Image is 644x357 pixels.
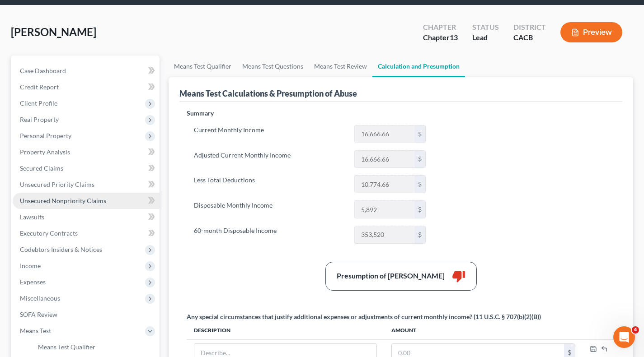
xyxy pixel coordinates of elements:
[472,32,499,43] div: Lead
[187,321,384,339] th: Description
[414,151,425,168] div: $
[20,213,44,221] span: Lawsuits
[13,160,160,176] a: Secured Claims
[20,327,51,334] span: Means Test
[20,83,59,91] span: Credit Report
[414,226,425,243] div: $
[20,294,60,302] span: Miscellaneous
[20,67,66,74] span: Case Dashboard
[20,148,70,156] span: Property Analysis
[423,22,458,32] div: Chapter
[189,175,350,193] label: Less Total Deductions
[13,144,160,160] a: Property Analysis
[613,326,635,348] iframe: Intercom live chat
[13,225,160,241] a: Executory Contracts
[20,262,41,269] span: Income
[13,306,160,323] a: SOFA Review
[414,125,425,143] div: $
[513,32,546,43] div: CACB
[13,209,160,225] a: Lawsuits
[169,56,237,77] a: Means Test Qualifier
[355,201,414,218] input: 0.00
[337,271,445,281] div: Presumption of [PERSON_NAME]
[20,311,57,318] span: SOFA Review
[20,246,102,253] span: Codebtors Insiders & Notices
[355,226,414,243] input: 0.00
[309,56,372,77] a: Means Test Review
[632,326,639,334] span: 4
[187,312,541,321] div: Any special circumstances that justify additional expenses or adjustments of current monthly inco...
[384,321,583,339] th: Amount
[237,56,309,77] a: Means Test Questions
[355,151,414,168] input: 0.00
[450,33,458,42] span: 13
[13,79,160,95] a: Credit Report
[179,88,357,99] div: Means Test Calculations & Presumption of Abuse
[187,109,433,118] p: Summary
[11,25,96,38] span: [PERSON_NAME]
[189,125,350,143] label: Current Monthly Income
[13,63,160,79] a: Case Dashboard
[13,176,160,193] a: Unsecured Priority Claims
[560,22,622,42] button: Preview
[38,343,95,351] span: Means Test Qualifier
[20,181,94,188] span: Unsecured Priority Claims
[20,229,78,237] span: Executory Contracts
[423,32,458,43] div: Chapter
[20,278,46,286] span: Expenses
[189,226,350,244] label: 60-month Disposable Income
[355,176,414,193] input: 0.00
[20,99,57,107] span: Client Profile
[31,339,160,355] a: Means Test Qualifier
[452,269,465,283] i: thumb_down
[513,22,546,32] div: District
[20,116,59,123] span: Real Property
[372,56,465,77] a: Calculation and Presumption
[20,197,106,204] span: Unsecured Nonpriority Claims
[414,176,425,193] div: $
[189,200,350,218] label: Disposable Monthly Income
[20,132,71,139] span: Personal Property
[13,193,160,209] a: Unsecured Nonpriority Claims
[189,150,350,168] label: Adjusted Current Monthly Income
[20,164,63,172] span: Secured Claims
[355,125,414,143] input: 0.00
[472,22,499,32] div: Status
[414,201,425,218] div: $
